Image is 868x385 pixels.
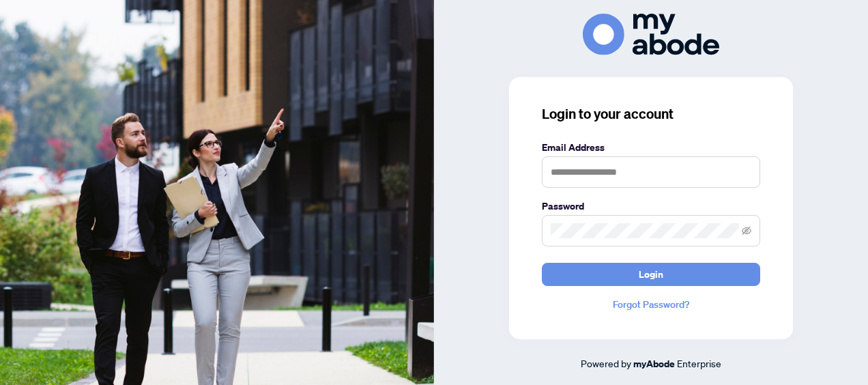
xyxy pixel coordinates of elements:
[639,263,663,285] span: Login
[542,199,760,214] label: Password
[542,140,760,155] label: Email Address
[677,357,721,369] span: Enterprise
[581,357,631,369] span: Powered by
[542,263,760,286] button: Login
[633,356,675,371] a: myAbode
[542,104,760,124] h3: Login to your account
[742,226,751,236] span: eye-invisible
[542,297,760,312] a: Forgot Password?
[583,14,719,55] img: ma-logo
